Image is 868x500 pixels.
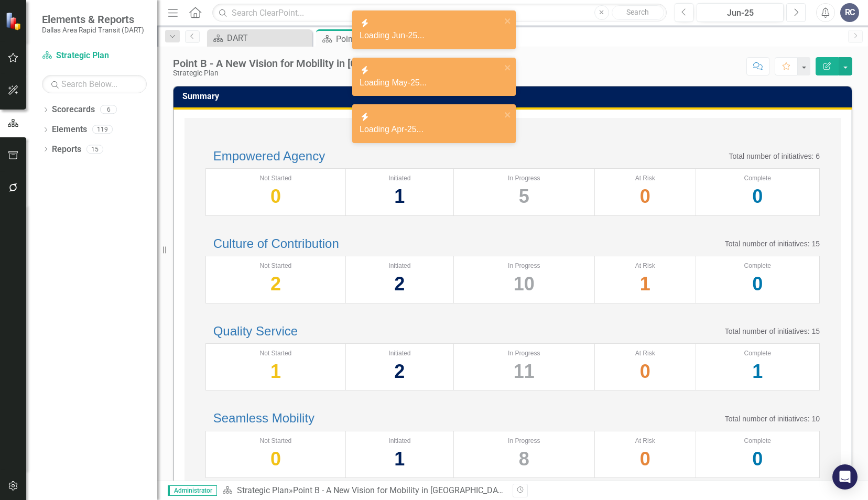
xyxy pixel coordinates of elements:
div: At Risk [600,349,690,358]
div: 0 [701,183,814,210]
div: Complete [701,349,814,358]
div: 15 [86,145,103,154]
div: Initiated [351,262,448,270]
p: Total number of initiatives: 6 [729,151,820,161]
div: 1 [211,358,340,385]
div: Point B - A New Vision for Mobility in [GEOGRAPHIC_DATA][US_STATE] [293,485,552,495]
p: Total number of initiatives: 15 [725,238,820,249]
div: Complete [701,437,814,445]
button: Jun-25 [697,3,784,22]
a: Seamless Mobility [213,411,314,425]
div: 2 [351,270,448,297]
a: Empowered Agency [213,149,325,163]
div: » [222,485,505,497]
div: In Progress [459,262,589,270]
span: Elements & Reports [42,13,144,26]
div: Loading Jun-25... [360,30,501,42]
div: Loading Apr-25... [360,124,501,136]
div: 1 [351,445,448,472]
button: close [504,108,512,121]
p: Total number of initiatives: 15 [725,326,820,336]
a: DART [210,31,309,45]
div: DART [227,31,309,45]
div: At Risk [600,262,690,270]
p: Total number of initiatives: 10 [725,414,820,424]
div: At Risk [600,174,690,183]
button: RC [840,3,859,22]
div: 0 [211,183,340,210]
div: In Progress [459,349,589,358]
div: At Risk [600,437,690,445]
div: Open Intercom Messenger [832,464,858,490]
div: 1 [351,183,448,210]
a: Strategic Plan [237,485,289,495]
div: In Progress [459,437,589,445]
span: Administrator [168,485,217,496]
div: Initiated [351,437,448,445]
a: Culture of Contribution [213,236,339,251]
div: 1 [701,358,814,385]
span: Search [626,8,649,16]
div: Not Started [211,262,340,270]
div: Point B - A New Vision for Mobility in [GEOGRAPHIC_DATA][US_STATE] [173,58,502,69]
div: 11 [459,358,589,385]
div: 0 [701,445,814,472]
div: Not Started [211,437,340,445]
div: 0 [600,183,690,210]
div: 2 [211,270,340,297]
img: ClearPoint Strategy [5,12,24,30]
a: Scorecards [52,104,95,116]
small: Dallas Area Rapid Transit (DART) [42,26,144,34]
h3: Summary [182,92,847,101]
a: Elements [52,124,87,136]
div: Initiated [351,174,448,183]
div: Not Started [211,349,340,358]
a: Strategic Plan [42,50,147,62]
div: Jun-25 [700,7,780,19]
input: Search Below... [42,75,147,93]
div: Complete [701,262,814,270]
div: Loading May-25... [360,77,501,89]
div: 0 [701,270,814,297]
button: close [504,15,512,27]
div: 0 [211,445,340,472]
button: Search [612,5,664,20]
div: In Progress [459,174,589,183]
div: 119 [92,125,113,134]
a: Quality Service [213,324,298,338]
div: 2 [351,358,448,385]
div: 6 [100,105,117,114]
div: 10 [459,270,589,297]
a: Reports [52,144,81,156]
div: Not Started [211,174,340,183]
div: 8 [459,445,589,472]
button: close [504,62,512,74]
div: 5 [459,183,589,210]
div: Strategic Plan [173,69,502,77]
input: Search ClearPoint... [212,4,666,22]
div: Initiated [351,349,448,358]
div: Point B - A New Vision for Mobility in [GEOGRAPHIC_DATA][US_STATE] [336,32,418,46]
div: 1 [600,270,690,297]
div: Complete [701,174,814,183]
div: 0 [600,358,690,385]
div: 0 [600,445,690,472]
